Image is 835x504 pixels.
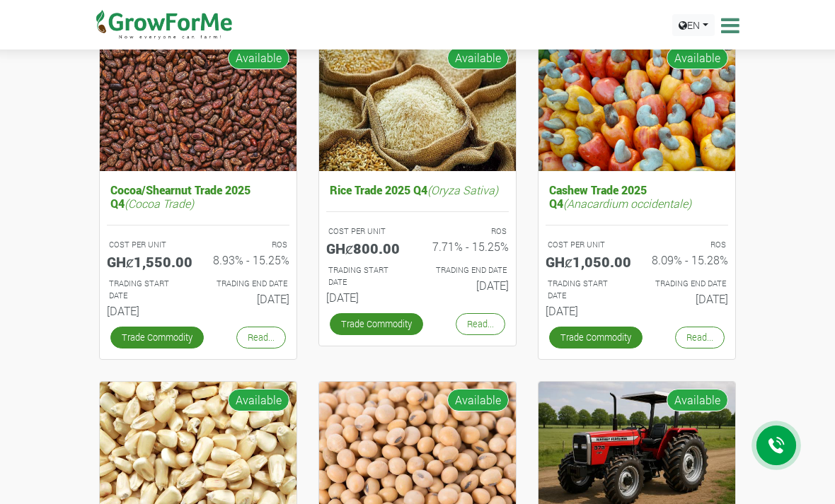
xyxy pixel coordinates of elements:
span: Available [228,389,289,411]
h6: 7.71% - 15.25% [428,240,509,253]
a: Read... [236,327,286,348]
h6: [DATE] [107,304,188,317]
a: Read... [675,327,725,348]
p: COST PER UNIT [109,239,185,251]
h6: 8.09% - 15.28% [647,253,728,266]
a: Cashew Trade 2025 Q4(Anacardium occidentale) COST PER UNIT GHȼ1,050.00 ROS 8.09% - 15.28% TRADING... [546,180,728,323]
a: Trade Commodity [330,313,423,335]
p: Estimated Trading End Date [211,278,287,290]
h5: GHȼ1,050.00 [546,253,626,270]
span: Available [447,47,509,69]
p: Estimated Trading Start Date [328,264,405,288]
p: COST PER UNIT [548,239,624,251]
h5: Rice Trade 2025 Q4 [326,180,509,200]
p: Estimated Trading Start Date [548,278,624,302]
i: (Anacardium occidentale) [563,196,691,211]
h5: GHȼ800.00 [326,240,407,257]
h6: 8.93% - 15.25% [209,253,289,266]
a: Rice Trade 2025 Q4(Oryza Sativa) COST PER UNIT GHȼ800.00 ROS 7.71% - 15.25% TRADING START DATE [D... [326,180,509,310]
a: Trade Commodity [549,327,643,348]
p: Estimated Trading End Date [430,264,507,276]
img: growforme image [100,40,296,172]
a: Cocoa/Shearnut Trade 2025 Q4(Cocoa Trade) COST PER UNIT GHȼ1,550.00 ROS 8.93% - 15.25% TRADING ST... [107,180,289,323]
i: (Oryza Sativa) [427,182,498,197]
h6: [DATE] [546,304,626,317]
h6: [DATE] [647,292,728,305]
p: ROS [211,239,287,251]
h6: [DATE] [326,291,407,304]
p: COST PER UNIT [328,225,405,238]
a: Trade Commodity [110,327,204,348]
h5: GHȼ1,550.00 [107,253,188,270]
img: growforme image [539,40,735,172]
h6: [DATE] [209,292,289,305]
span: Available [447,389,509,411]
p: ROS [650,239,726,251]
span: Available [667,47,728,69]
h5: Cashew Trade 2025 Q4 [546,180,728,213]
p: Estimated Trading End Date [650,278,726,290]
p: ROS [430,225,507,238]
a: EN [672,14,715,36]
a: Read... [456,313,505,335]
img: growforme image [319,40,516,172]
span: Available [667,389,728,411]
h5: Cocoa/Shearnut Trade 2025 Q4 [107,180,289,213]
h6: [DATE] [428,279,509,292]
i: (Cocoa Trade) [125,196,194,211]
p: Estimated Trading Start Date [109,278,185,302]
span: Available [228,47,289,69]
